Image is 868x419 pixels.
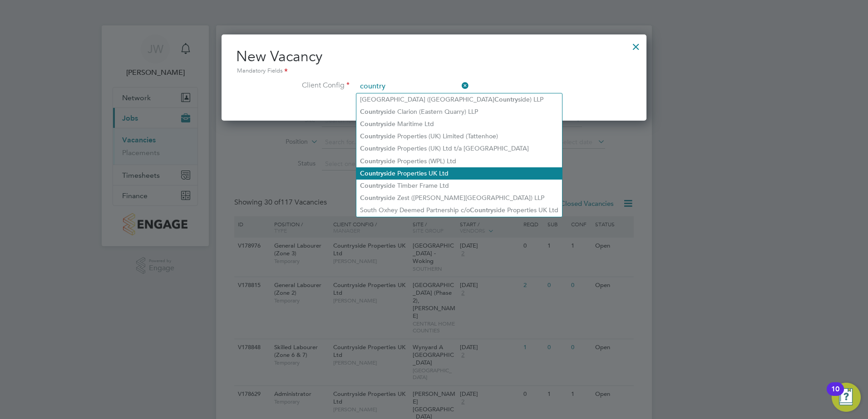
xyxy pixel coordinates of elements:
[360,182,384,190] b: Country
[356,106,562,118] li: side Clarion (Eastern Quarry) LLP
[356,167,562,180] li: side Properties UK Ltd
[494,96,518,103] b: Country
[360,132,384,140] b: Country
[356,130,562,142] li: side Properties (UK) Limited (Tattenhoe)
[356,204,562,216] li: South Oxhey Deemed Partnership c/o side Properties UK Ltd
[360,194,384,202] b: Country
[360,170,384,177] b: Country
[356,142,562,155] li: side Properties (UK) Ltd t/a [GEOGRAPHIC_DATA]
[357,80,469,93] input: Search for...
[236,81,350,90] label: Client Config
[356,192,562,204] li: side Zest ([PERSON_NAME][GEOGRAPHIC_DATA]) LLP
[236,47,632,76] h2: New Vacancy
[356,93,562,106] li: [GEOGRAPHIC_DATA] ([GEOGRAPHIC_DATA] side) LLP
[356,155,562,167] li: side Properties (WPL) Ltd
[236,66,632,76] div: Mandatory Fields
[470,206,493,214] b: Country
[356,118,562,130] li: side Maritime Ltd
[831,389,839,401] div: 10
[360,108,384,116] b: Country
[356,180,562,192] li: side Timber Frame Ltd
[832,383,861,412] button: Open Resource Center, 10 new notifications
[360,120,384,128] b: Country
[360,157,384,165] b: Country
[360,145,384,152] b: Country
